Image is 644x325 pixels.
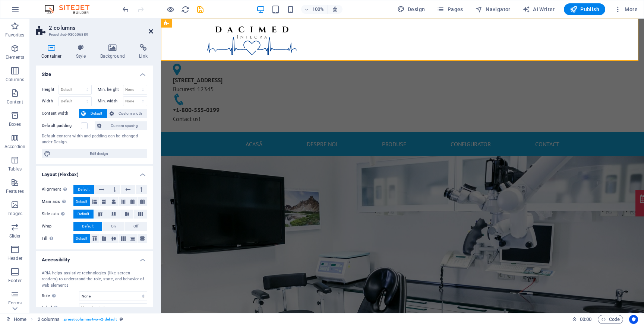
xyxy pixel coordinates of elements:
span: Custom width [116,109,145,118]
span: 00 00 [580,315,591,324]
p: Boxes [9,121,21,127]
button: AI Writer [520,3,558,15]
a: Appointment [479,176,521,193]
img: Editor Logo [43,5,99,14]
h4: Style [70,44,95,60]
label: Content width [42,109,79,118]
h6: 100% [312,5,324,14]
nav: breadcrumb [38,315,123,324]
label: Fill [42,234,73,243]
label: Label [42,303,79,312]
p: Favorites [5,32,24,38]
button: Design [394,3,428,15]
span: Default [78,185,89,194]
button: On [102,222,124,231]
p: Tables [8,166,22,172]
label: Min. width [98,99,123,103]
h4: Link [133,44,153,60]
span: Code [601,315,620,324]
div: Design (Ctrl+Alt+Y) [394,3,428,15]
button: Default [73,185,94,194]
label: Side axis [42,210,73,219]
label: Main axis [42,197,73,206]
button: Custom spacing [95,121,147,130]
h4: Background [95,44,134,60]
span: : [585,316,586,322]
label: Wrap [42,222,73,231]
button: Edit design [42,149,147,158]
label: Default padding [42,121,81,130]
h4: Size [36,66,153,79]
span: On [111,222,116,231]
button: Default [73,210,94,219]
i: Undo: Change text (Ctrl+Z) [121,5,130,14]
button: Navigator [472,3,514,15]
h2: 2 columns [49,25,153,31]
h4: Layout (Flexbox) [36,166,153,179]
p: Slider [9,233,21,239]
button: Off [125,222,147,231]
label: Alignment [42,185,73,194]
button: Default [73,222,102,231]
span: Publish [570,6,599,13]
button: Pages [434,3,466,15]
p: Features [6,188,24,194]
label: Min. height [98,87,123,92]
span: Navigator [475,6,511,13]
i: Save (Ctrl+S) [196,5,205,14]
p: Header [7,255,22,261]
p: Content [7,99,23,105]
i: This element is a customizable preset [120,317,123,321]
span: Default [82,222,94,231]
p: Columns [6,77,24,83]
span: . preset-columns-two-v2-default [63,315,117,324]
p: Accordion [4,144,25,150]
span: Default [76,197,87,206]
p: Forms [8,300,22,306]
h4: Accessibility [36,251,153,264]
button: Default [73,234,90,243]
button: reload [181,5,190,14]
span: Pages [437,6,463,13]
span: Default [76,234,87,243]
button: 100% [301,5,328,14]
span: Role [42,291,58,300]
a: Click to cancel selection. Double-click to open Pages [6,315,26,324]
label: Width [42,99,59,103]
span: Off [133,222,138,231]
button: Default [73,197,90,206]
button: Default [79,109,107,118]
div: Default content width and padding can be changed under Design. [42,133,147,146]
input: Use a descriptive name [79,303,147,312]
button: More [611,3,641,15]
span: More [614,6,638,13]
span: Default [78,210,89,219]
label: Height [42,87,59,92]
p: Images [7,211,23,217]
button: undo [121,5,130,14]
button: Code [598,315,623,324]
p: Footer [8,278,22,284]
span: AI Writer [523,6,555,13]
button: Click here to leave preview mode and continue editing [166,5,175,14]
h3: Preset #ed-930606889 [49,31,138,38]
span: Click to select. Double-click to edit [38,315,60,324]
span: Design [397,6,425,13]
button: Publish [564,3,605,15]
span: Custom spacing [104,121,145,130]
span: Edit design [53,149,145,158]
button: Usercentrics [629,315,638,324]
h6: Session time [572,315,592,324]
p: Elements [6,54,25,60]
button: save [196,5,205,14]
h4: Container [36,44,70,60]
i: Reload page [181,5,190,14]
i: On resize automatically adjust zoom level to fit chosen device. [332,6,338,13]
span: Default [88,109,105,118]
div: ARIA helps assistive technologies (like screen readers) to understand the role, state, and behavi... [42,270,147,289]
button: Custom width [107,109,147,118]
